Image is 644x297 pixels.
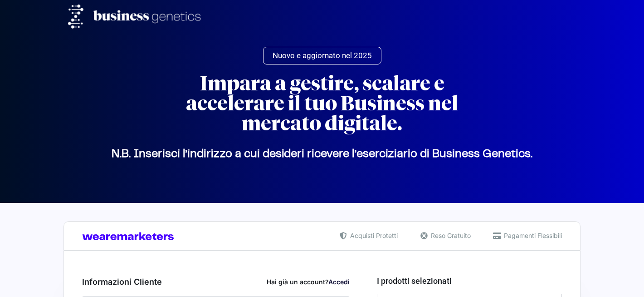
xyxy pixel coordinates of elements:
[429,231,471,240] span: Reso Gratuito
[273,52,372,59] span: Nuovo e aggiornato nel 2025
[68,154,576,154] p: N.B. Inserisci l’indirizzo a cui desideri ricevere l’eserciziario di Business Genetics.
[263,47,381,64] a: Nuovo e aggiornato nel 2025
[348,231,398,240] span: Acquisti Protetti
[159,74,485,134] h2: Impara a gestire, scalare e accelerare il tuo Business nel mercato digitale.
[267,277,350,287] div: Hai già un account?
[328,278,350,286] a: Accedi
[502,231,562,240] span: Pagamenti Flessibili
[82,276,350,288] h3: Informazioni Cliente
[377,275,562,287] h3: I prodotti selezionati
